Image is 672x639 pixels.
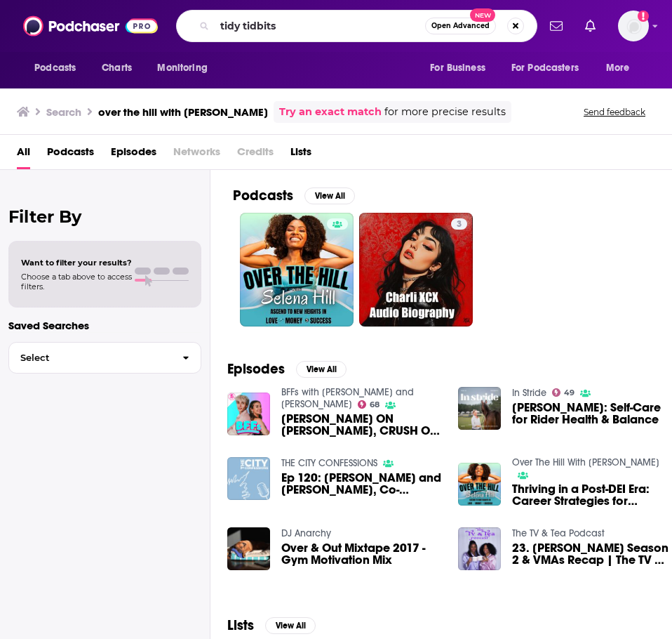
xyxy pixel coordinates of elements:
button: open menu [420,55,503,81]
span: 3 [457,218,462,232]
a: PodcastsView All [233,187,355,204]
button: View All [304,187,355,204]
button: Send feedback [579,106,650,118]
img: User Profile [618,11,649,41]
a: All [17,140,30,169]
div: Search podcasts, credits, & more... [176,10,537,42]
h2: Episodes [227,360,285,378]
span: Logged in as GregKubie [618,11,649,41]
input: Search podcasts, credits, & more... [215,15,425,37]
a: Over & Out Mixtape 2017 - Gym Motivation Mix [281,542,441,566]
a: The TV & Tea Podcast [512,527,605,539]
a: Show notifications dropdown [544,14,568,38]
a: Charts [93,55,140,81]
a: Try an exact match [279,104,382,120]
button: open menu [25,55,94,81]
span: For Podcasters [511,58,579,78]
span: For Business [430,58,485,78]
a: EpisodesView All [227,360,347,378]
a: THE CITY CONFESSIONS [281,457,377,469]
span: Networks [173,140,220,169]
img: Over & Out Mixtape 2017 - Gym Motivation Mix [227,527,270,570]
img: Thriving in a Post-DEI Era: Career Strategies for Uncertain Times [458,463,501,506]
img: Selena O’Hanlon: Self-Care for Rider Health & Balance [458,387,501,430]
span: New [470,8,495,22]
span: More [606,58,630,78]
button: open menu [596,55,647,81]
button: Select [8,342,201,374]
svg: Add a profile image [638,11,649,22]
img: 23. Hanna Season 2 & VMAs Recap | The TV & Tea Podcast [458,527,501,570]
h2: Podcasts [233,187,293,204]
a: Selena O’Hanlon: Self-Care for Rider Health & Balance [512,402,672,426]
a: Podcasts [47,140,94,169]
p: Saved Searches [8,319,201,332]
a: In Stride [512,387,546,399]
a: BRECKIE HILL ON LIVVY DUNNE BEEF, CRUSH ON JOSH RICHARDS, AND BIG ANNOUNCEMENT — BFFs EP. 122 [281,413,441,437]
h3: Search [46,105,81,119]
a: 23. Hanna Season 2 & VMAs Recap | The TV & Tea Podcast [512,542,672,566]
img: Ep 120: Hilla Narov and Samantha Woolf, Co-Founders of Official Partner- Challenges and Lessons a... [227,457,270,500]
a: Over The Hill With Selena Hill [512,456,659,468]
h2: Lists [227,617,254,634]
span: Open Advanced [431,22,490,29]
a: BFFs with Josh Richards and Brianna Chickenfry [281,386,414,410]
button: Open AdvancedNew [425,18,496,34]
button: open menu [147,55,225,81]
a: Episodes [111,140,156,169]
h3: over the hill with [PERSON_NAME] [98,105,268,119]
a: Lists [290,140,311,169]
span: [PERSON_NAME]: Self-Care for Rider Health & Balance [512,402,672,426]
span: Podcasts [34,58,76,78]
span: Ep 120: [PERSON_NAME] and [PERSON_NAME], Co-Founders of Official Partner- Challenges and Lessons ... [281,472,441,496]
button: open menu [502,55,599,81]
a: 68 [358,400,380,409]
span: Credits [237,140,274,169]
a: 3 [451,218,467,230]
span: for more precise results [384,104,506,120]
img: BRECKIE HILL ON LIVVY DUNNE BEEF, CRUSH ON JOSH RICHARDS, AND BIG ANNOUNCEMENT — BFFs EP. 122 [227,393,270,435]
a: Ep 120: Hilla Narov and Samantha Woolf, Co-Founders of Official Partner- Challenges and Lessons a... [281,472,441,496]
span: Choose a tab above to access filters. [21,272,132,291]
span: [PERSON_NAME] ON [PERSON_NAME], CRUSH ON [PERSON_NAME], AND [PERSON_NAME] ANNOUNCEMENT — BFFs EP.... [281,413,441,437]
a: 49 [552,388,575,397]
span: 49 [564,390,574,396]
span: 23. [PERSON_NAME] Season 2 & VMAs Recap | The TV & Tea Podcast [512,542,672,566]
button: Show profile menu [618,11,649,41]
a: 3 [359,213,473,327]
a: Thriving in a Post-DEI Era: Career Strategies for Uncertain Times [512,483,672,507]
button: View All [265,617,316,634]
a: DJ Anarchy [281,527,331,539]
a: Show notifications dropdown [579,14,601,38]
button: View All [296,361,347,378]
span: 68 [370,402,379,408]
h2: Filter By [8,206,201,227]
img: Podchaser - Follow, Share and Rate Podcasts [23,13,158,39]
span: Want to filter your results? [21,258,132,268]
span: Select [9,353,171,362]
a: ListsView All [227,617,316,634]
span: Monitoring [157,58,207,78]
span: Charts [102,58,132,78]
